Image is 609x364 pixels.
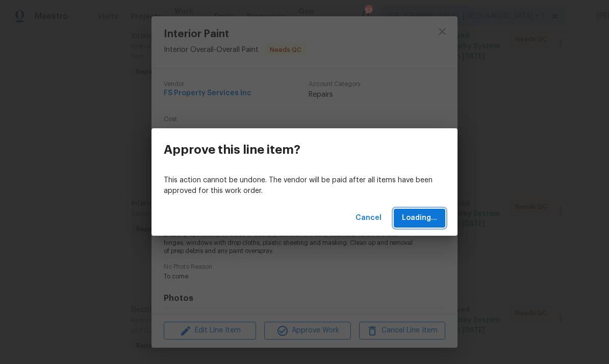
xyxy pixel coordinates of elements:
[402,212,437,225] span: Loading...
[356,212,382,225] span: Cancel
[351,209,386,228] button: Cancel
[164,175,445,197] p: This action cannot be undone. The vendor will be paid after all items have been approved for this...
[164,143,300,157] h3: Approve this line item?
[394,209,445,228] button: Loading...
